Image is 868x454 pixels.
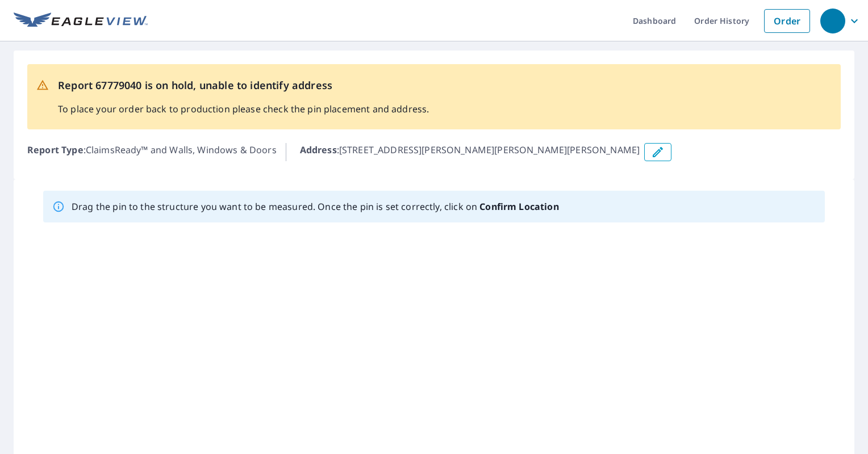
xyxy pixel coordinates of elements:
b: Confirm Location [479,200,558,213]
b: Report Type [27,144,84,156]
p: Drag the pin to the structure you want to be measured. Once the pin is set correctly, click on [72,200,559,213]
p: To place your order back to production please check the pin placement and address. [58,102,429,116]
p: : [STREET_ADDRESS][PERSON_NAME][PERSON_NAME][PERSON_NAME] [300,143,640,161]
b: Address [300,144,337,156]
a: Order [764,9,810,33]
p: : ClaimsReady™ and Walls, Windows & Doors [27,143,277,161]
img: EV Logo [14,12,148,30]
p: Report 67779040 is on hold, unable to identify address [58,78,429,93]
